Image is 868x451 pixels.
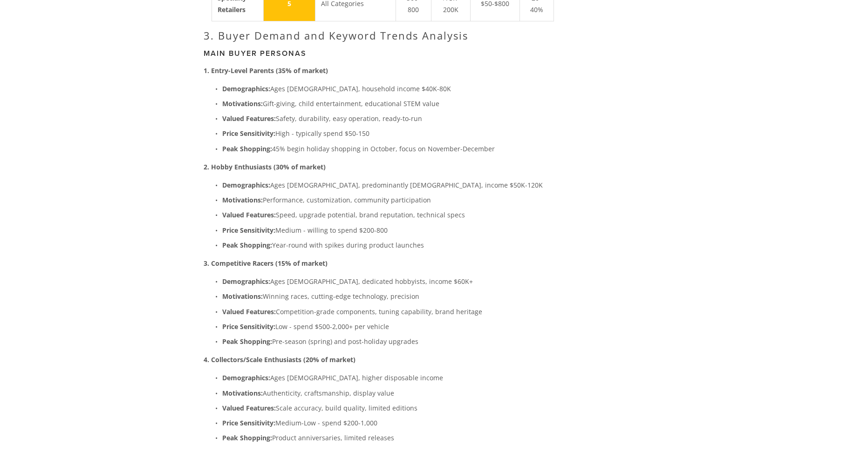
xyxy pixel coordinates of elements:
p: Winning races, cutting-edge technology, precision [222,290,546,302]
h3: Main Buyer Personas [204,49,546,58]
strong: Valued Features: [222,404,276,412]
strong: Demographics: [222,277,270,286]
strong: Motivations: [222,99,263,108]
strong: Price Sensitivity: [222,322,275,331]
strong: Motivations: [222,195,263,204]
strong: Price Sensitivity: [222,226,275,235]
strong: Demographics: [222,373,270,382]
strong: 3. Competitive Racers (15% of market) [204,259,328,268]
p: Authenticity, craftsmanship, display value [222,387,546,399]
strong: Peak Shopping: [222,144,272,153]
p: Ages [DEMOGRAPHIC_DATA], higher disposable income [222,372,546,384]
p: Year-round with spikes during product launches [222,239,546,251]
p: Performance, customization, community participation [222,194,546,206]
strong: Peak Shopping: [222,433,272,442]
p: Safety, durability, easy operation, ready-to-run [222,113,546,124]
strong: Price Sensitivity: [222,129,275,138]
p: Medium-Low - spend $200-1,000 [222,417,546,429]
strong: Valued Features: [222,307,276,316]
p: Gift-giving, child entertainment, educational STEM value [222,98,546,109]
p: Ages [DEMOGRAPHIC_DATA], dedicated hobbyists, income $60K+ [222,276,546,287]
strong: Valued Features: [222,210,276,219]
strong: Demographics: [222,181,270,189]
p: High - typically spend $50-150 [222,128,546,139]
strong: Demographics: [222,84,270,93]
p: Ages [DEMOGRAPHIC_DATA], predominantly [DEMOGRAPHIC_DATA], income $50K-120K [222,179,546,191]
strong: Valued Features: [222,114,276,123]
strong: Motivations: [222,292,263,301]
p: 45% begin holiday shopping in October, focus on November-December [222,143,546,155]
p: Pre-season (spring) and post-holiday upgrades [222,336,546,347]
strong: Price Sensitivity: [222,418,275,427]
strong: Motivations: [222,389,263,397]
p: Low - spend $500-2,000+ per vehicle [222,321,546,332]
p: Product anniversaries, limited releases [222,432,546,444]
strong: 4. Collectors/Scale Enthusiasts (20% of market) [204,355,355,364]
strong: Peak Shopping: [222,337,272,346]
p: Ages [DEMOGRAPHIC_DATA], household income $40K-80K [222,83,546,94]
strong: 2. Hobby Enthusiasts (30% of market) [204,162,326,171]
p: Medium - willing to spend $200-800 [222,224,546,236]
strong: Peak Shopping: [222,241,272,249]
p: Scale accuracy, build quality, limited editions [222,402,546,414]
p: Competition-grade components, tuning capability, brand heritage [222,306,546,317]
p: Speed, upgrade potential, brand reputation, technical specs [222,209,546,221]
strong: 1. Entry-Level Parents (35% of market) [204,66,328,75]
